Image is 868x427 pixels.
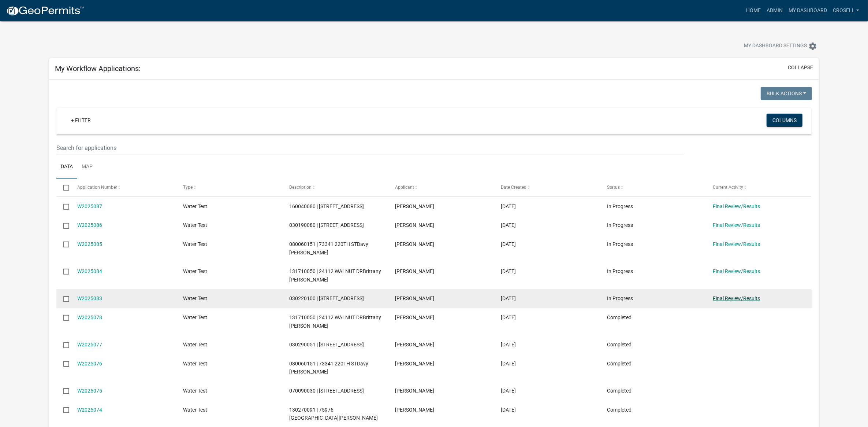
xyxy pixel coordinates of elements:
[713,241,760,247] a: Final Review/Results
[607,203,633,209] span: In Progress
[289,314,381,329] span: 131710050 | 24112 WALNUT DRBrittany Lorenz
[77,185,117,190] span: Application Number
[77,203,102,209] a: W2025087
[395,342,434,347] span: Craig J. Rosell
[70,178,176,196] datatable-header-cell: Application Number
[395,268,434,274] span: Craig J. Rosell
[501,361,516,367] span: 08/28/2025
[761,87,812,100] button: Bulk Actions
[56,140,684,155] input: Search for applications
[77,388,102,394] a: W2025075
[607,185,620,190] span: Status
[395,185,414,190] span: Applicant
[830,4,862,18] a: crosell
[501,342,516,347] span: 08/28/2025
[395,407,434,413] span: Craig J. Rosell
[77,241,102,247] a: W2025085
[501,268,516,274] span: 09/10/2025
[289,361,368,375] span: 080060151 | 73341 220TH STDavy Villarreal
[600,178,706,196] datatable-header-cell: Status
[395,314,434,320] span: Craig J. Rosell
[808,42,817,51] i: settings
[183,295,207,301] span: Water Test
[501,222,516,228] span: 09/18/2025
[501,388,516,394] span: 08/19/2025
[289,342,364,347] span: 030290051 | 74608 110TH ST
[501,314,516,320] span: 09/02/2025
[56,155,77,179] a: Data
[77,222,102,228] a: W2025086
[706,178,812,196] datatable-header-cell: Current Activity
[56,178,70,196] datatable-header-cell: Select
[183,268,207,274] span: Water Test
[713,268,760,274] a: Final Review/Results
[607,295,633,301] span: In Progress
[183,222,207,228] span: Water Test
[77,361,102,367] a: W2025076
[289,407,378,421] span: 130270091 | 75976 230TH STZakry Krenz
[713,203,760,209] a: Final Review/Results
[77,407,102,413] a: W2025074
[494,178,600,196] datatable-header-cell: Date Created
[607,241,633,247] span: In Progress
[607,268,633,274] span: In Progress
[289,185,312,190] span: Description
[183,241,207,247] span: Water Test
[183,185,193,190] span: Type
[176,178,282,196] datatable-header-cell: Type
[607,361,632,367] span: Completed
[786,4,830,18] a: My Dashboard
[501,185,527,190] span: Date Created
[55,64,141,73] h5: My Workflow Applications:
[607,407,632,413] span: Completed
[77,155,97,179] a: Map
[744,42,807,51] span: My Dashboard Settings
[713,185,743,190] span: Current Activity
[289,241,368,255] span: 080060151 | 73341 220TH STDavy Villarreal
[395,222,434,228] span: Craig J. Rosell
[395,203,434,209] span: Craig J. Rosell
[501,241,516,247] span: 09/12/2025
[395,388,434,394] span: Craig J. Rosell
[183,342,207,347] span: Water Test
[713,222,760,228] a: Final Review/Results
[289,268,381,283] span: 131710050 | 24112 WALNUT DRBrittany Lorenz
[77,314,102,320] a: W2025078
[501,407,516,413] span: 08/19/2025
[183,388,207,394] span: Water Test
[607,342,632,347] span: Completed
[282,178,388,196] datatable-header-cell: Description
[77,342,102,347] a: W2025077
[607,388,632,394] span: Completed
[713,295,760,301] a: Final Review/Results
[738,39,823,53] button: My Dashboard Settingssettings
[388,178,494,196] datatable-header-cell: Applicant
[183,407,207,413] span: Water Test
[501,203,516,209] span: 09/19/2025
[289,203,364,209] span: 160040080 | 33002 875TH AVE
[607,314,632,320] span: Completed
[289,222,364,228] span: 030190080 | 73260 125TH ST
[764,4,786,18] a: Admin
[395,241,434,247] span: Craig J. Rosell
[607,222,633,228] span: In Progress
[183,361,207,367] span: Water Test
[289,295,364,301] span: 030220100 | 76222 125TH ST
[395,361,434,367] span: Craig J. Rosell
[788,64,813,71] button: collapse
[183,314,207,320] span: Water Test
[743,4,764,18] a: Home
[767,114,802,127] button: Columns
[183,203,207,209] span: Water Test
[501,295,516,301] span: 09/09/2025
[65,114,97,127] a: + Filter
[77,295,102,301] a: W2025083
[289,388,364,394] span: 070090030 | 20620 816TH AVE
[77,268,102,274] a: W2025084
[395,295,434,301] span: Craig J. Rosell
